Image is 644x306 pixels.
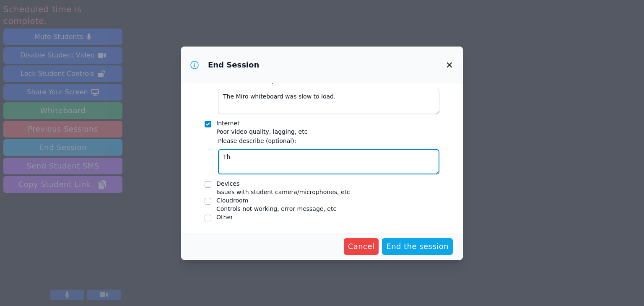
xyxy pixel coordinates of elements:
[216,196,336,205] div: Cloudroom
[216,213,233,221] div: Other
[216,179,350,188] div: Devices
[208,60,259,70] h3: End Session
[216,189,350,195] span: Issues with student camera/microphones, etc
[348,241,375,252] span: Cancel
[218,136,439,146] label: Please describe (optional):
[216,119,307,127] div: Internet
[382,238,453,255] button: End the session
[344,238,379,255] button: Cancel
[216,128,307,135] span: Poor video quality, lagging, etc
[386,241,449,252] span: End the session
[216,205,336,212] span: Controls not working, error message, etc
